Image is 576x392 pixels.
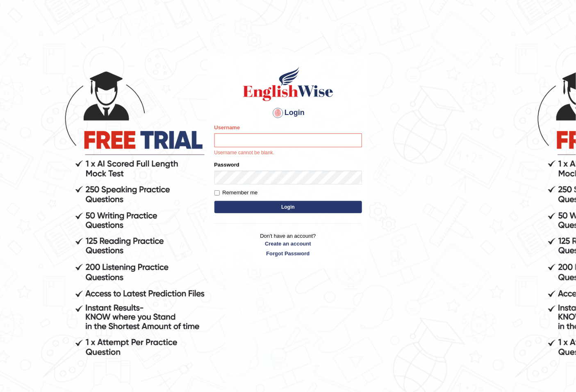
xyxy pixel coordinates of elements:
label: Password [214,161,239,169]
input: Remember me [214,190,220,196]
p: Don't have an account? [214,232,362,257]
p: Username cannot be blank. [214,149,362,157]
img: Logo of English Wise sign in for intelligent practice with AI [241,65,335,102]
button: Login [214,201,362,213]
a: Forgot Password [214,250,362,257]
a: Create an account [214,240,362,248]
label: Remember me [214,189,258,197]
label: Username [214,124,240,131]
h4: Login [214,106,362,119]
